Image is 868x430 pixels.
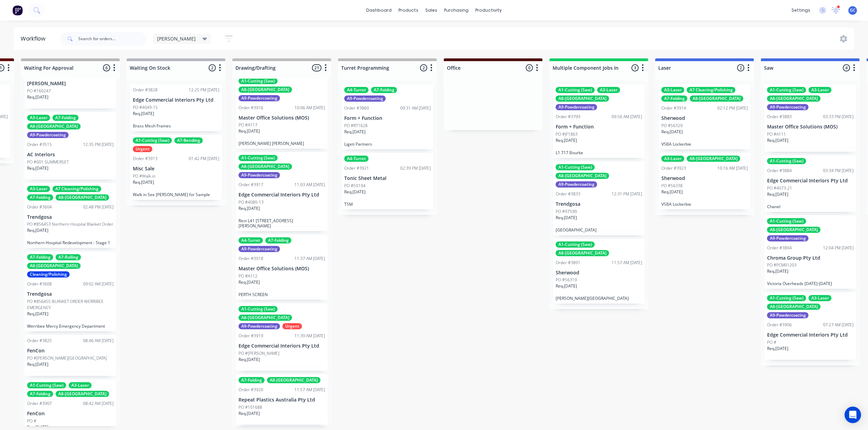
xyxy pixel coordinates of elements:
[556,181,597,188] div: A9-Powdercoating
[342,153,433,210] div: A4-TurretOrder #392102:39 PM [DATE]Tonic Sheet MetalPO #59194Req.[DATE]TSM
[342,84,433,149] div: A4-TurretA7-FoldingA9-PowdercoatingOrder #386009:31 AM [DATE]Form + FunctionPO #RT1628Req.[DATE]L...
[239,246,280,252] div: A9-Powdercoating
[767,227,821,233] div: A8-[GEOGRAPHIC_DATA]
[344,165,369,171] div: Order #3921
[553,161,645,235] div: A1-Cutting (Saw)A8-[GEOGRAPHIC_DATA]A9-PowdercoatingOrder #383312:31 PM [DATE]TrendgosaPO #97590R...
[556,260,580,266] div: Order #3891
[24,183,116,248] div: A3-LaserA7 Cleaning/PolishingA7-FoldingA8-[GEOGRAPHIC_DATA]Order #360402:48 PM [DATE]TrendgosaPO ...
[556,215,577,221] p: Req. [DATE]
[767,185,792,191] p: PO #4073-21
[556,164,595,170] div: A1-Cutting (Saw)
[239,315,292,321] div: A8-[GEOGRAPHIC_DATA]
[556,131,578,137] p: PO #JF1863
[236,75,328,149] div: A1-Cutting (Saw)A8-[GEOGRAPHIC_DATA]A9-PowdercoatingOrder #391610:06 AM [DATE]Master Office Solut...
[83,338,114,344] div: 08:46 AM [DATE]
[553,239,645,304] div: A1-Cutting (Saw)A8-[GEOGRAPHIC_DATA]Order #389111:57 AM [DATE]SherwoodPO #56319Req.[DATE][PERSON_...
[27,361,48,367] p: Req. [DATE]
[267,377,321,383] div: A8-[GEOGRAPHIC_DATA]
[764,84,856,152] div: A1-Cutting (Saw)A3-LaserA8-[GEOGRAPHIC_DATA]A9-PowdercoatingOrder #388303:33 PM [DATE]Master Offi...
[239,323,280,329] div: A9-Powdercoating
[189,87,219,93] div: 12:25 PM [DATE]
[239,192,325,198] p: Edge Commercial Interiors Pty Ltd
[83,400,114,407] div: 08:42 AM [DATE]
[239,122,257,128] p: PO #A117
[344,87,369,93] div: A4-Turret
[239,163,292,170] div: A8-[GEOGRAPHIC_DATA]
[265,237,291,244] div: A7-Folding
[823,114,854,120] div: 03:33 PM [DATE]
[27,240,114,245] p: Northern Hospital Redevelopment - Stage 1
[767,131,786,137] p: PO #A111
[27,338,52,344] div: Order #3825
[472,5,505,15] div: productivity
[823,245,854,251] div: 12:04 PM [DATE]
[239,266,325,272] p: Master Office Solutions (MOS)
[767,168,792,174] div: Order #3884
[661,183,683,189] p: PO #56338
[27,271,70,278] div: Cleaning/Polishing
[130,135,222,200] div: A1-Cutting (Saw)A7-BendingUrgentOrder #391301:42 PM [DATE]Misc SalePO #Walk inReq.[DATE]Walk in S...
[661,115,748,121] p: Sherwood
[344,189,366,195] p: Req. [DATE]
[83,281,114,287] div: 09:02 AM [DATE]
[344,156,369,162] div: A4-Turret
[661,202,748,207] p: VSBA Lockerbie
[767,295,806,301] div: A1-Cutting (Saw)
[767,268,788,274] p: Req. [DATE]
[239,172,280,178] div: A9-Powdercoating
[597,87,620,93] div: A3-Laser
[400,165,431,171] div: 02:39 PM [DATE]
[27,194,53,201] div: A7-Folding
[239,410,260,417] p: Req. [DATE]
[767,218,806,224] div: A1-Cutting (Saw)
[344,142,431,147] p: Ligeti Partners
[27,152,114,158] p: AC Interiors
[556,87,595,93] div: A1-Cutting (Saw)
[659,153,751,210] div: A3-LaserA8-[GEOGRAPHIC_DATA]Order #392310:16 AM [DATE]SherwoodPO #56338Req.[DATE]VSBA Lockerbie
[69,382,92,388] div: A3-Laser
[294,182,325,188] div: 11:03 AM [DATE]
[27,204,52,210] div: Order #3604
[556,250,609,256] div: A8-[GEOGRAPHIC_DATA]
[556,191,580,197] div: Order #3833
[661,87,684,93] div: A3-Laser
[556,114,580,120] div: Order #3799
[27,227,48,234] p: Req. [DATE]
[27,81,114,87] p: [PERSON_NAME]
[239,357,260,363] p: Req. [DATE]
[764,292,856,360] div: A1-Cutting (Saw)A3-LaserA8-[GEOGRAPHIC_DATA]A9-PowdercoatingOrder #390607:27 AM [DATE]Edge Commer...
[239,404,262,410] p: PO #101688
[133,192,219,197] p: Walk in See [PERSON_NAME] for Sample
[133,123,219,128] p: Brass Mesh Frames
[556,124,642,130] p: Form + Function
[27,132,69,138] div: A9-Powdercoating
[56,254,81,260] div: A7-Rolling
[239,199,264,205] p: PO #4080-13
[767,114,792,120] div: Order #3883
[767,204,854,209] p: Chanel
[661,129,683,135] p: Req. [DATE]
[239,141,325,146] p: [PERSON_NAME] [PERSON_NAME]
[239,95,280,101] div: A9-Powdercoating
[27,324,114,329] p: Werribee Mercy Emergency Department
[239,273,257,279] p: PO #A112
[56,391,109,397] div: A8-[GEOGRAPHIC_DATA]
[767,87,806,93] div: A1-Cutting (Saw)
[133,111,154,117] p: Req. [DATE]
[174,137,203,144] div: A7-Bending
[236,235,328,300] div: A4-TurretA7-FoldingA9-PowdercoatingOrder #391811:37 AM [DATE]Master Office Solutions (MOS)PO #A11...
[24,335,116,376] div: Order #382508:46 AM [DATE]FenConPO #[PERSON_NAME][GEOGRAPHIC_DATA]Req.[DATE]
[189,156,219,162] div: 01:42 PM [DATE]
[133,146,152,152] div: Urgent
[764,215,856,289] div: A1-Cutting (Saw)A8-[GEOGRAPHIC_DATA]A9-PowdercoatingOrder #389412:04 PM [DATE]Chroma Group Pty Lt...
[24,112,116,180] div: A3-LaserA7-FoldingA8-[GEOGRAPHIC_DATA]A9-PowdercoatingOrder #351512:35 PM [DATE]AC InteriorsPO #0...
[556,150,642,155] p: L1 717 Bourke
[661,123,683,129] p: PO #56329
[556,104,597,110] div: A9-Powdercoating
[717,105,748,111] div: 02:12 PM [DATE]
[556,201,642,207] p: Trendgosa
[239,182,263,188] div: Order #3917
[767,137,788,144] p: Req. [DATE]
[27,382,66,388] div: A1-Cutting (Saw)
[344,202,431,207] p: TSM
